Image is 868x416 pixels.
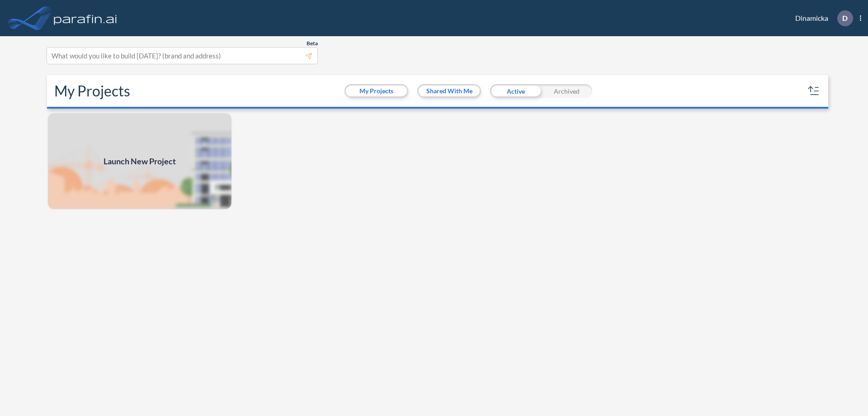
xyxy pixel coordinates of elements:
[47,112,232,210] img: add
[490,84,541,98] div: Active
[307,40,318,47] span: Beta
[52,9,119,27] img: logo
[47,112,232,210] a: Launch New Project
[842,14,848,22] p: D
[782,10,861,26] div: Dinamicka
[807,84,821,98] button: sort
[419,86,480,96] button: Shared With Me
[541,84,592,98] div: Archived
[104,155,176,167] span: Launch New Project
[346,86,407,96] button: My Projects
[54,82,130,100] h2: My Projects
